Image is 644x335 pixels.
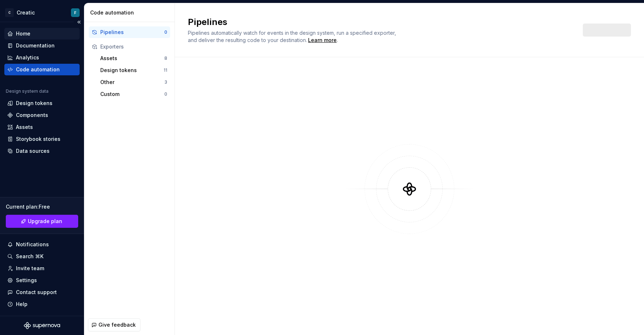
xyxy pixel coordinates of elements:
[90,9,172,16] div: Code automation
[100,29,164,36] div: Pipelines
[164,79,167,85] div: 3
[308,37,337,44] a: Learn more
[16,42,55,49] div: Documentation
[188,30,397,43] span: Pipelines automatically watch for events in the design system, run a specified exporter, and deli...
[4,133,80,145] a: Storybook stories
[74,10,76,16] div: F
[6,215,78,228] button: Upgrade plan
[307,38,338,43] span: .
[28,218,62,225] span: Upgrade plan
[100,55,164,62] div: Assets
[6,203,78,210] div: Current plan : Free
[4,275,80,286] a: Settings
[74,17,84,27] button: Collapse sidebar
[98,321,136,328] span: Give feedback
[4,298,80,310] button: Help
[100,43,167,50] div: Exporters
[16,301,28,308] div: Help
[4,97,80,109] a: Design tokens
[88,318,140,331] button: Give feedback
[16,265,44,272] div: Invite team
[4,64,80,75] a: Code automation
[16,253,43,260] div: Search ⌘K
[164,55,167,61] div: 8
[16,289,57,296] div: Contact support
[164,67,167,73] div: 11
[164,29,167,35] div: 0
[24,322,60,329] svg: Supernova Logo
[16,66,60,73] div: Code automation
[97,64,170,76] button: Design tokens11
[97,88,170,100] button: Custom0
[100,67,164,74] div: Design tokens
[4,145,80,157] a: Data sources
[1,5,83,20] button: CCreaticF
[89,26,170,38] button: Pipelines0
[4,109,80,121] a: Components
[16,123,33,131] div: Assets
[16,100,52,107] div: Design tokens
[17,9,35,16] div: Creatic
[164,91,167,97] div: 0
[6,88,49,94] div: Design system data
[4,263,80,274] a: Invite team
[16,112,48,119] div: Components
[100,91,164,98] div: Custom
[5,8,14,17] div: C
[100,79,164,86] div: Other
[188,16,574,28] h2: Pipelines
[4,52,80,63] a: Analytics
[16,147,50,155] div: Data sources
[4,121,80,133] a: Assets
[4,28,80,39] a: Home
[16,135,60,143] div: Storybook stories
[4,239,80,250] button: Notifications
[16,241,49,248] div: Notifications
[16,277,37,284] div: Settings
[16,54,39,61] div: Analytics
[97,76,170,88] button: Other3
[4,40,80,51] a: Documentation
[4,286,80,298] button: Contact support
[97,53,170,64] button: Assets8
[4,251,80,262] button: Search ⌘K
[16,30,30,37] div: Home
